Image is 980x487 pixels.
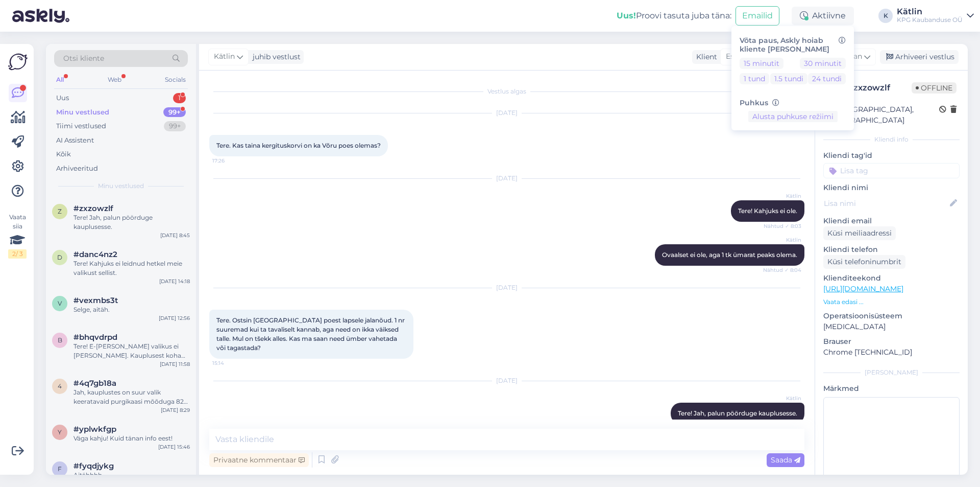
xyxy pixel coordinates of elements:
[159,314,190,322] div: [DATE] 12:56
[726,51,757,62] span: Estonian
[848,82,912,94] div: # zxzowzlf
[678,409,797,417] span: Tere! Jah, palun pöörduge kauplusesse.
[164,121,186,131] div: 99+
[897,8,963,16] div: Kätlin
[73,379,116,388] span: #4q7gb18a
[748,111,838,122] button: Alusta puhkuse režiimi
[8,52,28,72] img: Askly Logo
[823,368,960,377] div: [PERSON_NAME]
[808,73,846,84] button: 24 tundi
[823,273,960,284] p: Klienditeekond
[56,107,109,118] div: Minu vestlused
[770,73,807,84] button: 1.5 tundi
[56,93,69,103] div: Uus
[763,222,801,230] span: Nähtud ✓ 8:03
[160,231,190,239] div: [DATE] 8:45
[58,299,62,307] span: v
[163,107,186,118] div: 99+
[738,207,797,215] span: Tere! Kahjuks ei ole.
[159,277,190,285] div: [DATE] 14:18
[161,406,190,414] div: [DATE] 8:29
[158,443,190,451] div: [DATE] 15:46
[740,36,846,54] h6: Võta paus, Askly hoiab kliente [PERSON_NAME]
[617,10,731,22] div: Proovi tasuta juba täna:
[823,182,960,193] p: Kliendi nimi
[763,266,801,274] span: Nähtud ✓ 8:04
[216,316,406,352] span: Tere. Ostsin [GEOGRAPHIC_DATA] poest lapsele jalanõud. 1 nr suuremad kui ta tavaliselt kannab, ag...
[98,181,144,191] span: Minu vestlused
[692,52,717,62] div: Klient
[8,213,27,259] div: Vaata siia
[73,250,117,259] span: #danc4nz2
[73,388,190,406] div: Jah, kauplustes on suur valik keeratavaid purgikaasi mõõduga 82 mm, hinnad alates 0,11 s/tk
[212,157,251,165] span: 17:26
[823,135,960,144] div: Kliendi info
[209,108,804,118] div: [DATE]
[56,149,71,159] div: Kõik
[823,255,905,269] div: Küsi telefoninumbrit
[58,382,62,390] span: 4
[58,465,62,473] span: f
[209,87,804,96] div: Vestlus algas
[73,471,190,480] div: Aitähhhh
[823,216,960,226] p: Kliendi email
[740,73,769,84] button: 1 tund
[662,251,797,259] span: Ovaalset ei ole, aga 1 tk ümarat peaks olema.
[56,164,98,174] div: Arhiveeritud
[763,236,801,244] span: Kätlin
[212,359,251,367] span: 15:14
[209,174,804,183] div: [DATE]
[823,311,960,321] p: Operatsioonisüsteem
[897,8,974,24] a: KätlinKPG Kaubanduse OÜ
[214,51,235,62] span: Kätlin
[73,425,116,434] span: #yplwkfgp
[163,73,188,86] div: Socials
[173,93,186,103] div: 1
[800,58,846,69] button: 30 minutit
[249,52,301,62] div: juhib vestlust
[823,336,960,347] p: Brauser
[73,333,117,342] span: #bhqvdrpd
[824,198,948,209] input: Lisa nimi
[58,428,62,436] span: y
[771,455,800,465] span: Saada
[73,213,190,231] div: Tere! Jah, palun pöörduge kauplusesse.
[823,163,960,178] input: Lisa tag
[58,336,62,344] span: b
[54,73,66,86] div: All
[57,253,62,261] span: d
[216,142,381,149] span: Tere. Kas taina kergituskorvi on ka Võru poes olemas?
[823,347,960,358] p: Chrome [TECHNICAL_ID]
[617,11,636,20] b: Uus!
[823,244,960,255] p: Kliendi telefon
[8,249,27,259] div: 2 / 3
[160,360,190,368] div: [DATE] 11:58
[209,376,804,385] div: [DATE]
[73,296,118,305] span: #vexmbs3t
[823,383,960,394] p: Märkmed
[740,99,846,107] h6: Puhkus
[823,226,896,240] div: Küsi meiliaadressi
[823,150,960,161] p: Kliendi tag'id
[209,283,804,292] div: [DATE]
[880,50,959,64] div: Arhiveeri vestlus
[912,82,957,94] span: Offline
[106,73,124,86] div: Web
[73,461,114,471] span: #fyqdjykg
[763,395,801,402] span: Kätlin
[736,6,779,26] button: Emailid
[63,53,104,64] span: Otsi kliente
[897,16,963,24] div: KPG Kaubanduse OÜ
[826,104,939,126] div: [GEOGRAPHIC_DATA], [GEOGRAPHIC_DATA]
[56,135,94,146] div: AI Assistent
[73,305,190,314] div: Selge, aitäh.
[763,192,801,200] span: Kätlin
[56,121,106,131] div: Tiimi vestlused
[58,207,62,215] span: z
[73,259,190,277] div: Tere! Kahjuks ei leidnud hetkel meie valikust sellist.
[823,284,903,293] a: [URL][DOMAIN_NAME]
[73,204,113,213] span: #zxzowzlf
[73,434,190,443] div: Väga kahju! Kuid tänan info eest!
[792,7,854,25] div: Aktiivne
[878,9,893,23] div: K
